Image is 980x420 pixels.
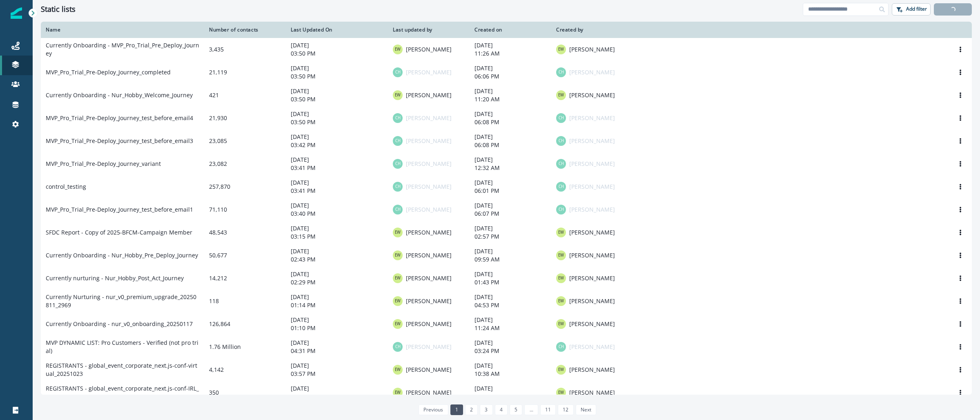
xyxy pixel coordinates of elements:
[465,404,478,415] a: Page 2
[41,61,972,84] a: MVP_Pro_Trial_Pre-Deploy_Journey_completed21,119[DATE]03:50 PMChelsea Halliday[PERSON_NAME][DATE]...
[954,341,967,353] button: Options
[474,210,546,218] p: 06:07 PM
[291,187,383,195] p: 03:41 PM
[558,368,564,372] div: Ethan White
[41,5,76,14] h1: Static lists
[209,366,224,373] span: 4,142
[569,137,615,145] p: [PERSON_NAME]
[291,232,383,241] p: 03:15 PM
[395,253,401,257] div: Ethan White
[540,404,556,415] a: Page 11
[474,41,546,49] p: [DATE]
[474,95,546,103] p: 11:20 AM
[41,198,972,221] a: MVP_Pro_Trial_Pre-Deploy_Journey_test_before_email171,110[DATE]03:40 PMChelsea Halliday[PERSON_NA...
[569,320,615,328] p: [PERSON_NAME]
[474,187,546,195] p: 06:01 PM
[291,95,383,103] p: 03:50 PM
[291,247,383,255] p: [DATE]
[474,201,546,210] p: [DATE]
[474,247,546,255] p: [DATE]
[474,118,546,126] p: 06:08 PM
[209,160,227,168] span: 23,082
[41,358,204,381] td: REGISTRANTS - global_event_corporate_next.js-conf-virtual_20251023
[406,251,452,259] p: [PERSON_NAME]
[556,27,648,33] div: Created by
[569,366,615,374] p: [PERSON_NAME]
[291,118,383,126] p: 03:50 PM
[395,139,401,143] div: Chelsea Halliday
[480,404,492,415] a: Page 3
[416,404,596,415] ul: Pagination
[559,116,564,120] div: Chelsea Halliday
[474,347,546,355] p: 03:24 PM
[209,228,227,236] span: 48,543
[406,114,452,122] p: [PERSON_NAME]
[559,208,564,212] div: Chelsea Halliday
[41,175,972,198] a: control_testing257,870[DATE]03:41 PMChelsea Halliday[PERSON_NAME][DATE]06:01 PMChelsea Halliday[P...
[41,313,204,335] td: Currently Onboarding - nur_v0_onboarding_20250117
[474,179,546,187] p: [DATE]
[954,272,967,284] button: Options
[41,152,204,175] td: MVP_Pro_Trial_Pre-Deploy_Journey_variant
[559,345,564,349] div: Chelsea Halliday
[291,164,383,172] p: 03:41 PM
[209,27,281,33] div: Number of contacts
[41,221,972,244] a: SFDC Report - Copy of 2025-BFCM-Campaign Member48,543[DATE]03:15 PMEthan White[PERSON_NAME][DATE]...
[291,133,383,141] p: [DATE]
[291,27,383,33] div: Last Updated On
[291,141,383,149] p: 03:42 PM
[395,70,401,74] div: Chelsea Halliday
[406,183,452,191] p: [PERSON_NAME]
[954,181,967,193] button: Options
[569,45,615,54] p: [PERSON_NAME]
[558,253,564,257] div: Ethan White
[291,64,383,72] p: [DATE]
[524,404,538,415] a: Jump forward
[954,135,967,147] button: Options
[954,318,967,330] button: Options
[291,316,383,324] p: [DATE]
[395,230,401,235] div: Ethan White
[576,404,596,415] a: Next page
[209,206,227,213] span: 71,110
[474,370,546,378] p: 10:38 AM
[209,343,241,351] span: 1.76 Million
[892,3,931,16] button: Add filter
[954,249,967,261] button: Options
[558,391,564,395] div: Ethan White
[41,38,204,61] td: Currently Onboarding - MVP_Pro_Trial_Pre_Deploy_Journey
[291,179,383,187] p: [DATE]
[559,139,564,143] div: Chelsea Halliday
[474,72,546,80] p: 06:06 PM
[559,185,564,189] div: Chelsea Halliday
[291,255,383,264] p: 02:43 PM
[569,297,615,305] p: [PERSON_NAME]
[474,293,546,301] p: [DATE]
[41,198,204,221] td: MVP_Pro_Trial_Pre-Deploy_Journey_test_before_email1
[474,164,546,172] p: 12:32 AM
[474,156,546,164] p: [DATE]
[41,84,204,107] td: Currently Onboarding - Nur_Hobby_Welcome_Journey
[41,130,972,152] a: MVP_Pro_Trial_Pre-Deploy_Journey_test_before_email323,085[DATE]03:42 PMChelsea Halliday[PERSON_NA...
[41,381,972,404] a: REGISTRANTS - global_event_corporate_next.js-conf-IRL_20251023350[DATE]03:55 PMEthan White[PERSON...
[954,66,967,78] button: Options
[558,322,564,326] div: Ethan White
[41,152,972,175] a: MVP_Pro_Trial_Pre-Deploy_Journey_variant23,082[DATE]03:41 PMChelsea Halliday[PERSON_NAME][DATE]12...
[41,244,204,267] td: Currently Onboarding - Nur_Hobby_Pre_Deploy_Journey
[41,335,972,358] a: MVP DYNAMIC LIST: Pro Customers - Verified (not pro trial)1.76 Million[DATE]04:31 PMChelsea Halli...
[474,270,546,278] p: [DATE]
[395,322,401,326] div: Ethan White
[291,87,383,95] p: [DATE]
[569,274,615,282] p: [PERSON_NAME]
[291,347,383,355] p: 04:31 PM
[569,68,615,76] p: [PERSON_NAME]
[954,43,967,56] button: Options
[954,158,967,170] button: Options
[954,112,967,124] button: Options
[474,278,546,286] p: 01:43 PM
[11,7,22,19] img: Inflection
[209,114,227,122] span: 21,930
[291,156,383,164] p: [DATE]
[406,68,452,76] p: [PERSON_NAME]
[209,274,227,282] span: 14,212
